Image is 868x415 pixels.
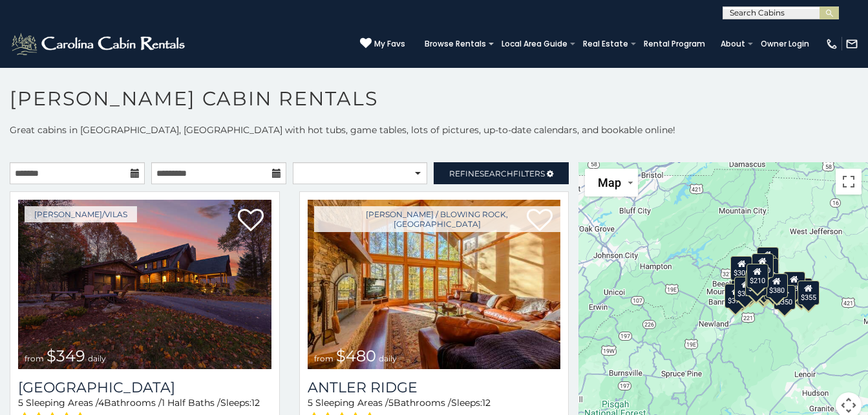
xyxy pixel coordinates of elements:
[251,397,260,409] span: 12
[845,37,858,50] img: mail-regular-white.png
[308,379,561,396] a: Antler Ridge
[798,281,820,305] div: $355
[88,354,106,363] span: daily
[314,206,561,232] a: [PERSON_NAME] / Blowing Rock, [GEOGRAPHIC_DATA]
[746,264,768,288] div: $210
[480,169,513,178] span: Search
[388,397,394,409] span: 5
[98,397,104,409] span: 4
[336,346,376,365] span: $480
[752,253,774,278] div: $320
[379,354,397,363] span: daily
[585,169,638,197] button: Change map style
[754,35,816,53] a: Owner Login
[783,271,805,296] div: $930
[482,397,491,409] span: 12
[18,379,271,396] a: [GEOGRAPHIC_DATA]
[825,37,838,50] img: phone-regular-white.png
[162,397,220,409] span: 1 Half Baths /
[449,169,545,178] span: Refine Filters
[47,346,85,365] span: $349
[308,200,561,369] a: from $480 daily
[766,273,788,298] div: $380
[10,31,189,57] img: White-1-2.png
[308,397,313,409] span: 5
[735,277,757,301] div: $325
[637,35,712,53] a: Rental Program
[25,206,137,222] a: [PERSON_NAME]/Vilas
[308,200,561,369] img: 1714397585_thumbnail.jpeg
[746,271,768,296] div: $225
[360,37,405,50] a: My Favs
[18,397,23,409] span: 5
[18,379,271,396] h3: Diamond Creek Lodge
[434,162,569,184] a: RefineSearchFilters
[418,35,492,53] a: Browse Rentals
[374,38,405,50] span: My Favs
[757,247,779,271] div: $525
[731,256,753,281] div: $305
[836,169,862,195] button: Toggle fullscreen view
[598,176,621,189] span: Map
[18,200,271,369] img: 1756500887_thumbnail.jpeg
[238,207,264,235] a: Add to favorites
[577,35,635,53] a: Real Estate
[18,200,271,369] a: from $349 daily
[495,35,574,53] a: Local Area Guide
[714,35,752,53] a: About
[725,284,747,308] div: $375
[314,354,333,363] span: from
[25,354,44,363] span: from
